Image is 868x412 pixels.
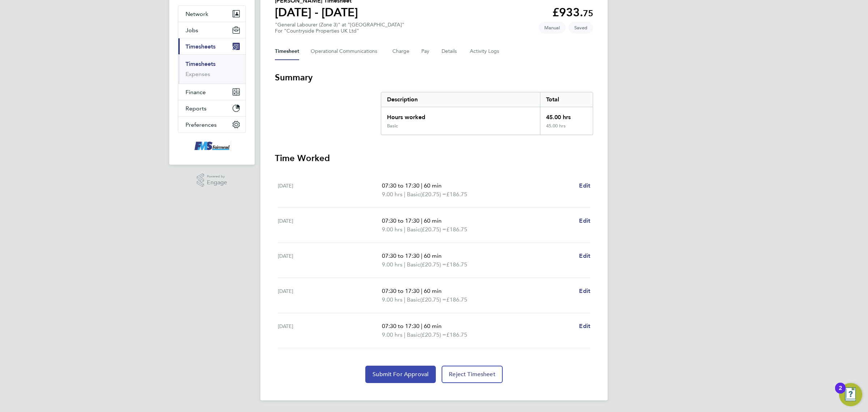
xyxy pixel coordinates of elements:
[373,371,429,378] span: Submit For Approval
[278,252,382,269] div: [DATE]
[407,190,420,199] span: Basic
[275,43,299,60] button: Timesheet
[579,322,590,331] a: Edit
[552,5,593,19] app-decimal: £933.
[275,22,404,34] div: "General Labourer (Zone 3)" at "[GEOGRAPHIC_DATA]"
[382,323,420,329] span: 07:30 to 17:30
[381,92,593,135] div: Summary
[178,117,246,133] button: Preferences
[579,252,590,259] span: Edit
[275,28,404,34] div: For "Countryside Properties UK Ltd"
[178,38,246,54] button: Timesheets
[382,226,403,233] span: 9.00 hrs
[275,5,358,20] h1: [DATE] - [DATE]
[207,180,227,186] span: Engage
[278,287,382,304] div: [DATE]
[382,331,403,338] span: 9.00 hrs
[381,107,540,123] div: Hours worked
[278,216,382,234] div: [DATE]
[178,54,246,84] div: Timesheets
[579,287,590,295] a: Edit
[186,43,216,50] span: Timesheets
[381,92,540,107] div: Description
[442,43,458,60] button: Details
[579,181,590,190] a: Edit
[446,261,467,268] span: £186.75
[407,331,420,339] span: Basic
[446,191,467,198] span: £186.75
[420,296,446,303] span: (£20.75) =
[197,173,227,187] a: Powered byEngage
[579,287,590,294] span: Edit
[186,89,206,96] span: Finance
[421,217,422,224] span: |
[579,182,590,189] span: Edit
[404,226,405,233] span: |
[424,287,442,294] span: 60 min
[407,295,420,304] span: Basic
[421,43,430,60] button: Pay
[579,252,590,260] a: Edit
[275,72,593,383] section: Timesheet
[442,366,503,383] button: Reject Timesheet
[382,217,420,224] span: 07:30 to 17:30
[365,366,436,383] button: Submit For Approval
[186,60,216,67] a: Timesheets
[839,383,862,406] button: Open Resource Center, 2 new notifications
[186,105,207,112] span: Reports
[446,331,467,338] span: £186.75
[186,10,208,17] span: Network
[421,252,422,259] span: |
[382,191,403,198] span: 9.00 hrs
[446,296,467,303] span: £186.75
[382,261,403,268] span: 9.00 hrs
[446,226,467,233] span: £186.75
[421,323,422,329] span: |
[278,181,382,199] div: [DATE]
[579,216,590,225] a: Edit
[193,140,231,152] img: f-mead-logo-retina.png
[178,140,246,152] a: Go to home page
[186,27,198,34] span: Jobs
[178,84,246,100] button: Finance
[382,252,420,259] span: 07:30 to 17:30
[420,331,446,338] span: (£20.75) =
[449,371,495,378] span: Reject Timesheet
[540,107,593,123] div: 45.00 hrs
[404,296,405,303] span: |
[275,152,593,164] h3: Time Worked
[178,100,246,116] button: Reports
[178,22,246,38] button: Jobs
[424,217,442,224] span: 60 min
[539,22,566,34] span: This timesheet was manually created.
[382,287,420,294] span: 07:30 to 17:30
[421,182,422,189] span: |
[311,43,381,60] button: Operational Communications
[540,123,593,135] div: 45.00 hrs
[278,322,382,339] div: [DATE]
[404,331,405,338] span: |
[186,71,210,77] a: Expenses
[420,226,446,233] span: (£20.75) =
[579,323,590,329] span: Edit
[178,6,246,22] button: Network
[839,388,842,398] div: 2
[382,182,420,189] span: 07:30 to 17:30
[207,173,227,180] span: Powered by
[424,182,442,189] span: 60 min
[569,22,593,34] span: This timesheet is Saved.
[421,287,422,294] span: |
[387,123,398,129] div: Basic
[392,43,410,60] button: Charge
[382,296,403,303] span: 9.00 hrs
[407,225,420,234] span: Basic
[579,217,590,224] span: Edit
[420,191,446,198] span: (£20.75) =
[404,261,405,268] span: |
[583,8,593,18] span: 75
[186,121,217,128] span: Preferences
[540,92,593,107] div: Total
[407,260,420,269] span: Basic
[424,252,442,259] span: 60 min
[420,261,446,268] span: (£20.75) =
